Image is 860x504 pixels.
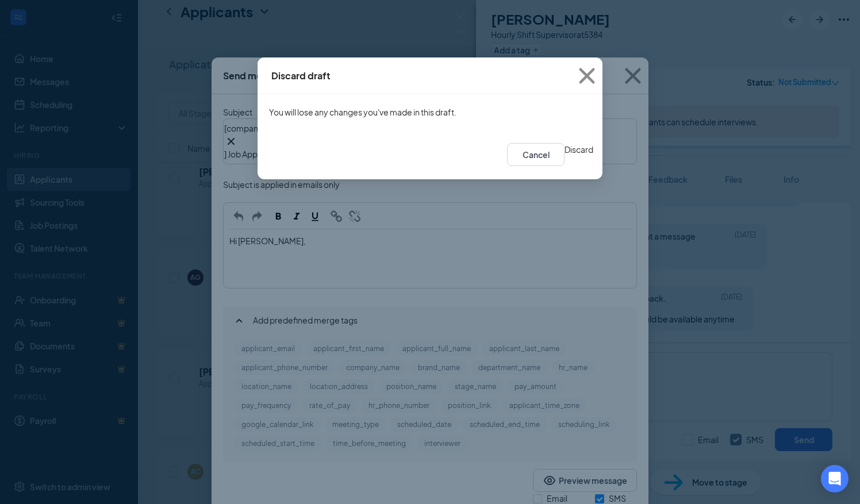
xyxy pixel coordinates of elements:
button: Discard [565,143,593,156]
div: Open Intercom Messenger [821,465,849,493]
span: You will lose any changes you've made in this draft. [269,107,456,117]
button: Cancel [507,143,565,166]
div: Discard draft [271,70,331,82]
svg: Cross [571,60,602,91]
button: Close [571,57,602,94]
